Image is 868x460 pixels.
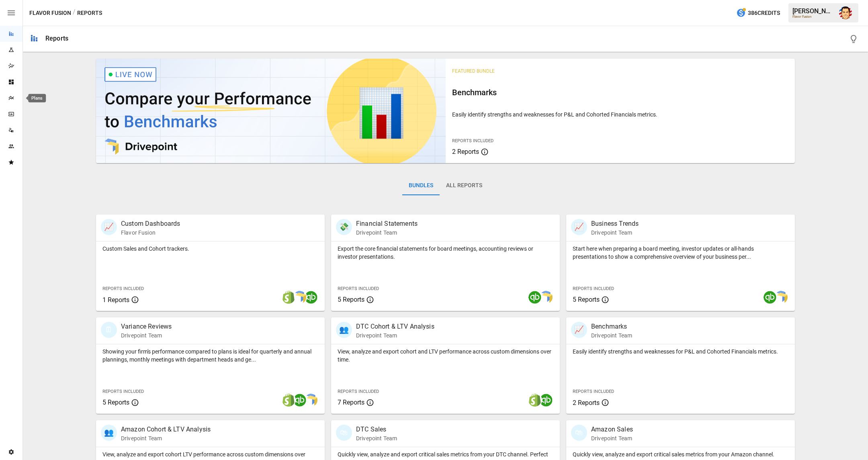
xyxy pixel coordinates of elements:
span: Reports Included [452,138,493,143]
p: Start here when preparing a board meeting, investor updates or all-hands presentations to show a ... [573,245,788,261]
div: 👥 [336,322,352,338]
p: Showing your firm's performance compared to plans is ideal for quarterly and annual plannings, mo... [102,348,318,364]
div: 🛍 [336,425,352,441]
p: View, analyze and export cohort and LTV performance across custom dimensions over time. [338,348,553,364]
span: Reports Included [338,389,379,394]
span: 7 Reports [338,399,364,406]
img: smart model [305,394,317,407]
span: Reports Included [338,286,379,291]
img: quickbooks [528,291,541,304]
span: 5 Reports [338,296,364,303]
img: smart model [540,291,553,304]
p: Benchmarks [591,322,632,331]
span: 5 Reports [573,296,600,303]
button: 386Credits [733,6,783,20]
p: Drivepoint Team [591,331,632,339]
p: DTC Cohort & LTV Analysis [356,322,434,331]
p: Amazon Sales [591,425,633,434]
div: Reports [45,35,68,42]
img: smart model [293,291,306,304]
div: 💸 [336,219,352,235]
img: video thumbnail [96,59,446,163]
button: Austin Gardner-Smith [834,2,857,24]
p: Custom Dashboards [121,219,180,229]
p: Custom Sales and Cohort trackers. [102,245,318,253]
p: Easily identify strengths and weaknesses for P&L and Cohorted Financials metrics. [573,348,788,356]
div: / [73,8,76,18]
p: Drivepoint Team [356,331,434,339]
span: 1 Reports [102,296,129,304]
img: shopify [282,291,295,304]
span: Reports Included [102,389,144,394]
div: Flavor Fusion [792,15,834,18]
span: 5 Reports [102,399,129,406]
img: quickbooks [293,394,306,407]
button: All Reports [440,176,489,195]
div: 📈 [101,219,117,235]
p: Easily identify strengths and weaknesses for P&L and Cohorted Financials metrics. [452,110,789,119]
span: 386 Credits [748,8,780,18]
span: Featured Bundle [452,68,495,74]
h6: Benchmarks [452,86,789,99]
p: Drivepoint Team [356,229,418,237]
p: Flavor Fusion [121,229,180,237]
button: Bundles [402,176,440,195]
p: Drivepoint Team [591,229,639,237]
img: Austin Gardner-Smith [839,6,852,19]
button: Flavor Fusion [29,8,71,18]
img: quickbooks [305,291,317,304]
div: 👥 [101,425,117,441]
div: 🛍 [571,425,587,441]
span: 2 Reports [452,148,479,155]
img: shopify [282,394,295,407]
p: Variance Reviews [121,322,172,331]
p: DTC Sales [356,425,397,434]
p: Financial Statements [356,219,418,229]
img: shopify [528,394,541,407]
img: quickbooks [540,394,553,407]
div: [PERSON_NAME] [792,7,834,15]
p: Drivepoint Team [121,331,172,339]
p: Drivepoint Team [121,434,211,442]
div: 📈 [571,322,587,338]
div: 📈 [571,219,587,235]
p: Drivepoint Team [591,434,633,442]
p: Amazon Cohort & LTV Analysis [121,425,211,434]
img: quickbooks [764,291,776,304]
p: Business Trends [591,219,639,229]
span: 2 Reports [573,399,600,407]
span: Reports Included [573,286,614,291]
img: smart model [775,291,788,304]
div: 🗓 [101,322,117,338]
span: Reports Included [102,286,144,291]
div: Plans [28,94,46,102]
p: Drivepoint Team [356,434,397,442]
p: Export the core financial statements for board meetings, accounting reviews or investor presentat... [338,245,553,261]
span: Reports Included [573,389,614,394]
